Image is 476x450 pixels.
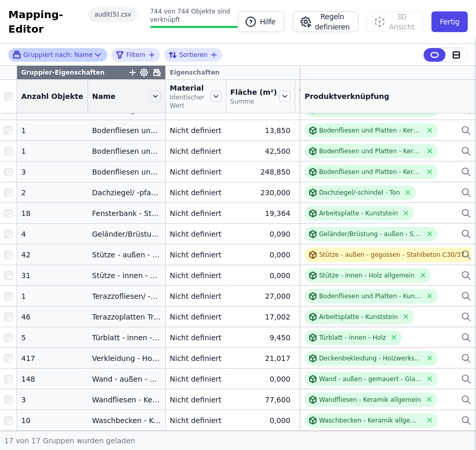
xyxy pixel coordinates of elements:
div: 17,002 [230,312,291,322]
div: 9,450 [230,332,291,343]
div: Türblatt - innen - Holz [319,333,386,342]
div: 4 [21,229,83,239]
span: Material [170,83,208,93]
div: Deckenbekleidung - Holzwerkstoff allgemein [319,354,422,362]
div: 0,000 [299,395,368,405]
span: Gruppiert nach: [23,51,72,59]
div: Waschbecken - Keramik allgemein [92,415,161,426]
div: 0,000 [230,374,291,384]
div: Stütze - innen - Holz allgemein [319,271,415,280]
div: Geländer/Brüstung - innen - Stahl [92,229,161,239]
span: Sortieren [179,51,208,59]
div: 0,000 [299,312,368,322]
div: Nicht definiert [170,250,222,260]
div: Wandfliesen - Keramik allgemein - weiß [92,395,161,405]
div: Wandfliesen - Keramik allgemein [319,396,421,404]
div: Wand - außen - gemauert - Glasbausteine [92,374,161,384]
div: 0,000 [230,270,291,281]
div: 1 [21,125,83,136]
div: Nicht definiert [170,291,222,301]
div: 0,000 [299,291,368,301]
div: 77,600 [230,395,291,405]
div: Nicht definiert [170,208,222,219]
div: 27,000 [230,291,291,301]
span: Filtern [126,51,146,59]
button: Hilfe [238,11,284,32]
span: Gruppier-Eigenschaften [21,68,105,77]
div: 5 [21,332,83,343]
div: audit(5).csv [88,7,137,22]
div: Name [12,50,93,59]
div: Dachziegel/-schindel - Ton [319,188,400,197]
div: 0,000 [299,146,368,156]
div: Bodenfliesen und Platten - Keramik allgemein [319,126,422,135]
div: 148 [21,374,83,384]
span: 744 von 744 Objekte sind verknüpft [150,8,230,23]
div: Nicht definiert [170,125,222,136]
div: 56,851 [299,250,368,260]
div: Waschbecken - Keramik allgemein [319,416,422,425]
div: Nicht definiert [170,415,222,426]
div: 0,000 [299,125,368,136]
div: Stütze - außen - Stahlbeton [92,250,161,260]
span: Summe [230,97,277,106]
div: Nicht definiert [170,270,222,281]
div: Fensterbank - Stein [92,208,161,219]
div: Nicht definiert [170,146,222,156]
div: 2,430 [299,270,368,281]
div: Bodenfliesen und Platten - Keramik allgemein - rötlich [92,167,161,177]
div: Nicht definiert [170,229,222,239]
div: 21,017 [230,353,291,364]
div: Terazzoplatten Treppenstufe [92,312,161,322]
div: 42,500 [230,146,291,156]
div: 31 [21,270,83,281]
div: 0,000 [299,167,368,177]
div: Nicht definiert [170,167,222,177]
div: 0,004 [299,229,368,239]
div: 0,090 [230,229,291,239]
div: 46 [21,312,83,322]
div: 0,399 [299,353,368,364]
div: 0,000 [299,415,368,426]
div: Bodenfliesen und Platten - Keramik allgemein - grau meliert 29,5 x 29,5 cm [92,125,161,136]
span: Eigenschaften [170,68,220,77]
button: filter_by [116,49,156,61]
div: Nicht definiert [170,332,222,343]
div: Geländer/Brüstung - außen - Stahl [319,230,422,238]
div: 19,364 [230,208,291,219]
div: 1 [21,291,83,301]
span: Name [92,91,116,101]
div: 3 [21,395,83,405]
div: 13,850 [230,125,291,136]
div: 0,004 [299,208,368,219]
div: Verkleidung - Holzwerkstoff allgemein [92,353,161,364]
div: 0,000 [230,250,291,260]
div: Türblatt - innen - Holz [92,332,161,343]
span: Volumen (m³) [299,87,355,97]
div: Nicht definiert [170,187,222,198]
button: Regeln definieren [293,11,358,32]
div: Nicht definiert [170,353,222,364]
div: Bodenfliesen und Platten - Keramik allgemein [319,147,422,155]
button: 3D Ansicht [367,11,423,32]
div: Stütze - innen - Holz allgemein [92,270,161,281]
div: Mapping-Editor [8,7,76,36]
div: 0,000 [230,415,291,426]
div: 0,000 [299,187,368,198]
div: Bodenfliesen und Platten - Kunststein [319,292,422,300]
div: 2 [21,187,83,198]
div: Produktverknüpfung [305,91,472,101]
div: 417 [21,353,83,364]
span: Anzahl Objekte [21,91,83,101]
div: Terazzofliesen/ -platten 29 x 29 cm [92,291,161,301]
span: Fläche (m²) [230,87,277,97]
div: Nicht definiert [170,395,222,405]
div: Bodenfliesen und Platten - Keramik allgemein - grau meliert 30 x 61 cm [92,146,161,156]
div: 0,000 [299,332,368,343]
div: 0,513 [299,374,368,384]
div: Nicht definiert [170,374,222,384]
div: Nicht definiert [170,312,222,322]
div: 230,000 [230,187,291,198]
div: Arbeitsplatte - Kunststein [319,313,398,321]
div: 248,850 [230,167,291,177]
